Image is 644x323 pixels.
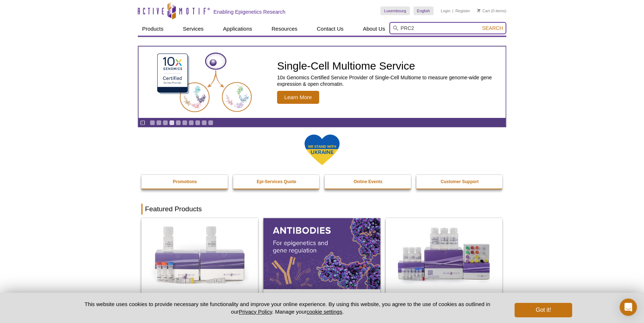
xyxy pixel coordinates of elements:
input: Keyword, Cat. No. [389,22,506,34]
img: DNA Library Prep Kit for Illumina [141,218,258,289]
h2: Antibodies [267,291,376,302]
a: Customer Support [416,175,503,189]
a: Go to slide 5 [176,120,181,125]
strong: Promotions [173,179,197,184]
a: Go to slide 9 [201,120,207,125]
a: English [413,6,434,15]
img: Your Cart [477,9,480,12]
h2: Featured Products [141,204,503,214]
a: Promotions [141,175,228,189]
a: About Us [359,22,390,36]
img: We Stand With Ukraine [304,134,340,166]
a: Epi-Services Quote [233,175,320,189]
a: Go to slide 4 [169,120,174,125]
h2: Enabling Epigenetics Research [213,9,285,15]
a: Services [178,22,208,36]
a: Single-Cell Multiome Service Single-Cell Multiome Service 10x Genomics Certified Service Provider... [139,47,505,118]
button: Got it! [514,303,572,317]
li: | [452,6,453,15]
a: Go to slide 10 [208,120,213,125]
img: CUT&Tag-IT® Express Assay Kit [386,218,502,289]
a: Go to slide 6 [182,120,187,125]
button: Search [480,25,505,31]
a: Resources [267,22,302,36]
a: Products [138,22,168,36]
a: Login [441,8,450,13]
a: Go to slide 2 [156,120,162,125]
a: Go to slide 1 [150,120,155,125]
div: Open Intercom Messenger [620,298,637,316]
li: (0 items) [477,6,506,15]
span: Learn More [277,91,319,104]
a: Privacy Policy [239,309,272,315]
a: Cart [477,8,490,13]
strong: Online Events [354,179,382,184]
a: Toggle autoplay [140,120,145,125]
p: 10x Genomics Certified Service Provider of Single-Cell Multiome to measure genome-wide gene expre... [277,74,502,87]
a: Register [455,8,470,13]
a: Online Events [325,175,412,189]
a: Contact Us [312,22,348,36]
a: Luxembourg [380,6,409,15]
span: Search [482,25,503,31]
img: Single-Cell Multiome Service [150,49,258,115]
h2: DNA Library Prep Kit for Illumina [145,291,254,302]
h2: CUT&Tag-IT Express Assay Kit [389,291,499,302]
a: Go to slide 8 [195,120,200,125]
a: Go to slide 7 [189,120,194,125]
article: Single-Cell Multiome Service [139,47,505,118]
h2: Single-Cell Multiome Service [277,61,502,71]
a: Go to slide 3 [163,120,168,125]
p: This website uses cookies to provide necessary site functionality and improve your online experie... [72,300,503,315]
img: All Antibodies [263,218,380,289]
button: cookie settings [307,309,342,315]
a: Applications [219,22,257,36]
strong: Epi-Services Quote [257,179,296,184]
strong: Customer Support [441,179,479,184]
